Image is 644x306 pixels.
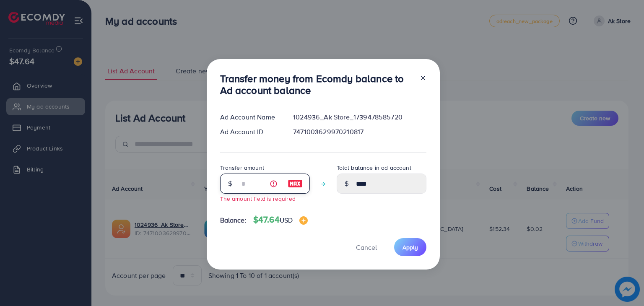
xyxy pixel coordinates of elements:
[394,238,426,256] button: Apply
[213,127,287,137] div: Ad Account ID
[286,112,433,122] div: 1024936_Ak Store_1739478585720
[220,163,264,172] label: Transfer amount
[337,163,411,172] label: Total balance in ad account
[280,215,293,225] span: USD
[220,73,413,97] h3: Transfer money from Ecomdy balance to Ad account balance
[286,127,433,137] div: 7471003629970210817
[345,238,387,256] button: Cancel
[402,243,418,252] span: Apply
[213,112,287,122] div: Ad Account Name
[356,243,377,252] span: Cancel
[299,216,308,225] img: image
[253,215,308,225] h4: $47.64
[220,215,247,225] span: Balance:
[288,179,303,189] img: image
[220,194,296,202] small: The amount field is required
